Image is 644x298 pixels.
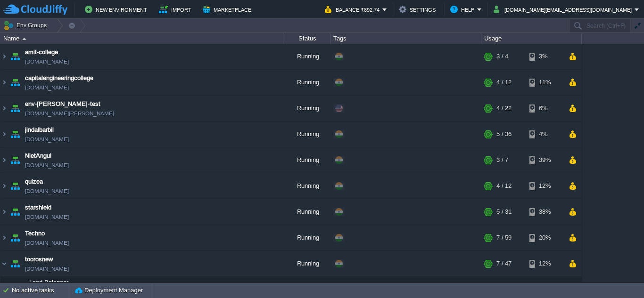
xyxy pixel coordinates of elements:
[482,33,581,44] div: Usage
[25,161,69,170] a: [DOMAIN_NAME]
[0,121,8,147] img: AMDAwAAAACH5BAEAAAAALAAAAAABAAEAAAICRAEAOw==
[7,277,12,296] img: AMDAwAAAACH5BAEAAAAALAAAAAABAAEAAAICRAEAOw==
[399,4,438,15] button: Settings
[25,264,69,274] a: [DOMAIN_NAME]
[12,283,71,298] div: No active tasks
[75,286,143,295] button: Deployment Manager
[283,173,330,199] div: Running
[25,109,114,118] a: [DOMAIN_NAME][PERSON_NAME]
[8,199,22,225] img: AMDAwAAAACH5BAEAAAAALAAAAAABAAEAAAICRAEAOw==
[494,4,635,15] button: [DOMAIN_NAME][EMAIL_ADDRESS][DOMAIN_NAME]
[283,44,330,69] div: Running
[25,229,45,238] a: Techno
[1,33,283,44] div: Name
[25,57,69,66] a: [DOMAIN_NAME]
[496,251,512,276] div: 7 / 47
[529,44,560,69] div: 3%
[529,277,560,296] div: 4%
[529,70,560,95] div: 11%
[496,199,512,225] div: 5 / 31
[22,38,26,40] img: AMDAwAAAACH5BAEAAAAALAAAAAABAAEAAAICRAEAOw==
[25,203,51,212] a: starshield
[529,96,560,121] div: 6%
[283,121,330,147] div: Running
[8,251,22,276] img: AMDAwAAAACH5BAEAAAAALAAAAAABAAEAAAICRAEAOw==
[283,147,330,173] div: Running
[331,33,481,44] div: Tags
[3,4,67,16] img: CloudJiffy
[25,135,69,144] a: [DOMAIN_NAME]
[496,70,512,95] div: 4 / 12
[25,212,69,222] a: [DOMAIN_NAME]
[25,177,43,186] a: quizea
[28,279,70,286] a: Load Balancer
[25,151,51,161] a: NietAngul
[0,44,8,69] img: AMDAwAAAACH5BAEAAAAALAAAAAABAAEAAAICRAEAOw==
[28,278,70,286] span: Load Balancer
[8,44,22,69] img: AMDAwAAAACH5BAEAAAAALAAAAAABAAEAAAICRAEAOw==
[25,125,54,135] a: jindalbarbil
[529,173,560,199] div: 12%
[0,147,8,173] img: AMDAwAAAACH5BAEAAAAALAAAAAABAAEAAAICRAEAOw==
[8,96,22,121] img: AMDAwAAAACH5BAEAAAAALAAAAAABAAEAAAICRAEAOw==
[283,70,330,95] div: Running
[529,121,560,147] div: 4%
[496,225,512,250] div: 7 / 59
[25,48,58,57] a: amit-college
[496,147,508,173] div: 3 / 7
[8,70,22,95] img: AMDAwAAAACH5BAEAAAAALAAAAAABAAEAAAICRAEAOw==
[0,173,8,199] img: AMDAwAAAACH5BAEAAAAALAAAAAABAAEAAAICRAEAOw==
[0,225,8,250] img: AMDAwAAAACH5BAEAAAAALAAAAAABAAEAAAICRAEAOw==
[284,33,330,44] div: Status
[0,199,8,225] img: AMDAwAAAACH5BAEAAAAALAAAAAABAAEAAAICRAEAOw==
[3,19,50,32] button: Env Groups
[283,199,330,225] div: Running
[283,96,330,121] div: Running
[8,121,22,147] img: AMDAwAAAACH5BAEAAAAALAAAAAABAAEAAAICRAEAOw==
[8,147,22,173] img: AMDAwAAAACH5BAEAAAAALAAAAAABAAEAAAICRAEAOw==
[604,260,635,289] iframe: chat widget
[0,96,8,121] img: AMDAwAAAACH5BAEAAAAALAAAAAABAAEAAAICRAEAOw==
[25,186,69,196] a: [DOMAIN_NAME]
[529,147,560,173] div: 39%
[496,277,508,296] div: 1 / 4
[450,4,477,15] button: Help
[203,4,254,15] button: Marketplace
[325,4,382,15] button: Balance ₹892.74
[496,121,512,147] div: 5 / 36
[8,225,22,250] img: AMDAwAAAACH5BAEAAAAALAAAAAABAAEAAAICRAEAOw==
[25,255,53,264] a: toorosnew
[0,70,8,95] img: AMDAwAAAACH5BAEAAAAALAAAAAABAAEAAAICRAEAOw==
[85,4,150,15] button: New Environment
[496,96,512,121] div: 4 / 22
[283,225,330,250] div: Running
[496,44,508,69] div: 3 / 4
[25,73,93,83] a: capitalengineeringcollege
[0,251,8,276] img: AMDAwAAAACH5BAEAAAAALAAAAAABAAEAAAICRAEAOw==
[159,4,194,15] button: Import
[496,173,512,199] div: 4 / 12
[529,251,560,276] div: 12%
[283,251,330,276] div: Running
[529,225,560,250] div: 20%
[25,99,100,109] a: env-[PERSON_NAME]-test
[13,277,26,296] img: AMDAwAAAACH5BAEAAAAALAAAAAABAAEAAAICRAEAOw==
[529,199,560,225] div: 38%
[8,173,22,199] img: AMDAwAAAACH5BAEAAAAALAAAAAABAAEAAAICRAEAOw==
[25,83,69,92] a: [DOMAIN_NAME]
[25,238,69,248] a: [DOMAIN_NAME]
